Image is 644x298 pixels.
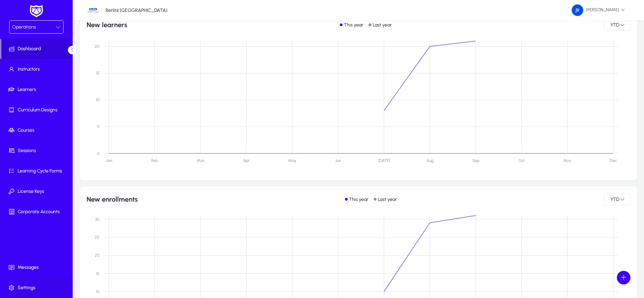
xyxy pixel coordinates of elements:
a: License Keys [1,181,74,202]
text: 0 [97,151,99,156]
span: Curriculum Designs [1,107,74,113]
span: Instructors [1,66,74,73]
span: Courses [1,127,74,134]
h1: New learners [87,21,127,29]
p: This year [349,197,368,202]
p: Last year [378,197,397,202]
a: Settings [1,278,74,298]
p: Last year [373,22,392,28]
text: Mar [197,158,205,163]
text: Apr [243,158,250,163]
span: Messages [1,264,74,271]
text: Jun [335,158,341,163]
a: Messages [1,257,74,278]
text: 20 [95,253,99,258]
text: Dec [610,158,617,163]
a: Curriculum Designs [1,100,74,120]
text: Aug [426,158,434,163]
a: Learners [1,79,74,100]
span: Settings [1,284,74,291]
span: Sessions [1,147,74,154]
button: [PERSON_NAME] [566,4,630,16]
h1: New enrollments [87,195,138,203]
text: Feb [151,158,158,163]
text: 5 [97,124,99,129]
text: 10 [96,97,99,102]
text: 30 [95,217,99,222]
span: YTD [610,22,620,28]
p: This year [344,22,363,28]
text: Nov [564,158,571,163]
img: 34.jpg [87,4,99,17]
span: [PERSON_NAME] [572,4,625,16]
a: Sessions [1,141,74,161]
span: Dashboard [1,45,73,52]
a: Courses [1,120,74,141]
span: Learning Cycle Forms [1,168,74,174]
text: Jan [106,158,112,163]
text: 10 [96,289,99,294]
text: 15 [96,271,99,276]
button: YTD [604,193,630,205]
img: 161.png [572,4,583,16]
a: Corporate Accounts [1,202,74,222]
text: May [288,158,296,163]
a: Instructors [1,59,74,79]
text: 25 [95,235,99,240]
text: [DATE] [378,158,390,163]
span: License Keys [1,188,74,195]
img: white-logo.png [28,4,45,18]
a: Learning Cycle Forms [1,161,74,181]
span: Operations [12,24,36,30]
text: 20 [95,44,99,49]
span: YTD [610,197,620,202]
span: Corporate Accounts [1,208,74,215]
text: 15 [96,71,99,75]
text: Oct [518,158,525,163]
text: Sep [472,158,479,163]
button: YTD [604,19,630,31]
span: Learners [1,86,74,93]
p: Berlitz [GEOGRAPHIC_DATA] [106,7,167,13]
